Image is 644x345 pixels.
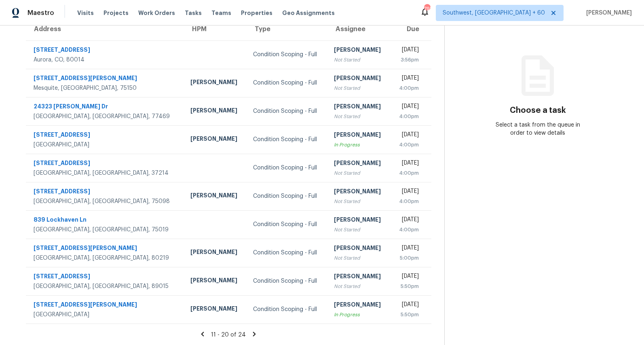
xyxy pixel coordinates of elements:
[185,10,202,16] span: Tasks
[34,216,177,226] div: 839 Lockhaven Ln
[34,102,177,112] div: 24323 [PERSON_NAME] Dr
[397,169,419,177] div: 4:00pm
[34,282,177,290] div: [GEOGRAPHIC_DATA], [GEOGRAPHIC_DATA], 89015
[334,311,384,319] div: In Progress
[34,131,177,141] div: [STREET_ADDRESS]
[397,197,419,205] div: 4:00pm
[241,9,272,17] span: Properties
[334,226,384,234] div: Not Started
[253,305,321,313] div: Condition Scoping - Full
[491,121,585,137] div: Select a task from the queue in order to view details
[27,9,54,17] span: Maestro
[190,305,241,315] div: [PERSON_NAME]
[211,332,246,338] span: 11 - 20 of 24
[334,254,384,262] div: Not Started
[510,106,566,114] h3: Choose a task
[190,135,241,145] div: [PERSON_NAME]
[327,18,391,40] th: Assignee
[253,107,321,115] div: Condition Scoping - Full
[424,5,430,13] div: 798
[397,187,419,197] div: [DATE]
[334,131,384,141] div: [PERSON_NAME]
[34,46,177,56] div: [STREET_ADDRESS]
[190,191,241,201] div: [PERSON_NAME]
[247,18,327,40] th: Type
[103,9,129,17] span: Projects
[334,56,384,64] div: Not Started
[282,9,335,17] span: Geo Assignments
[397,131,419,141] div: [DATE]
[34,169,177,177] div: [GEOGRAPHIC_DATA], [GEOGRAPHIC_DATA], 37214
[334,84,384,92] div: Not Started
[397,272,419,282] div: [DATE]
[138,9,175,17] span: Work Orders
[77,9,94,17] span: Visits
[397,282,419,290] div: 5:50pm
[334,216,384,226] div: [PERSON_NAME]
[253,192,321,200] div: Condition Scoping - Full
[397,311,419,319] div: 5:50pm
[253,277,321,285] div: Condition Scoping - Full
[34,159,177,169] div: [STREET_ADDRESS]
[34,84,177,92] div: Mesquite, [GEOGRAPHIC_DATA], 75150
[211,9,231,17] span: Teams
[334,272,384,282] div: [PERSON_NAME]
[190,106,241,116] div: [PERSON_NAME]
[397,254,419,262] div: 5:00pm
[334,74,384,84] div: [PERSON_NAME]
[397,226,419,234] div: 4:00pm
[334,169,384,177] div: Not Started
[397,301,419,311] div: [DATE]
[34,112,177,121] div: [GEOGRAPHIC_DATA], [GEOGRAPHIC_DATA], 77469
[334,159,384,169] div: [PERSON_NAME]
[397,46,419,56] div: [DATE]
[34,254,177,262] div: [GEOGRAPHIC_DATA], [GEOGRAPHIC_DATA], 80219
[190,276,241,286] div: [PERSON_NAME]
[34,226,177,234] div: [GEOGRAPHIC_DATA], [GEOGRAPHIC_DATA], 75019
[26,18,184,40] th: Address
[34,272,177,282] div: [STREET_ADDRESS]
[397,244,419,254] div: [DATE]
[397,102,419,112] div: [DATE]
[583,9,632,17] span: [PERSON_NAME]
[397,56,419,64] div: 3:56pm
[397,84,419,92] div: 4:00pm
[334,141,384,149] div: In Progress
[34,141,177,149] div: [GEOGRAPHIC_DATA]
[334,197,384,205] div: Not Started
[253,51,321,59] div: Condition Scoping - Full
[34,301,177,311] div: [STREET_ADDRESS][PERSON_NAME]
[34,244,177,254] div: [STREET_ADDRESS][PERSON_NAME]
[397,74,419,84] div: [DATE]
[253,249,321,257] div: Condition Scoping - Full
[391,18,431,40] th: Due
[253,135,321,144] div: Condition Scoping - Full
[443,9,545,17] span: Southwest, [GEOGRAPHIC_DATA] + 60
[334,301,384,311] div: [PERSON_NAME]
[334,282,384,290] div: Not Started
[253,220,321,229] div: Condition Scoping - Full
[334,102,384,112] div: [PERSON_NAME]
[397,141,419,149] div: 4:00pm
[34,311,177,319] div: [GEOGRAPHIC_DATA]
[334,187,384,197] div: [PERSON_NAME]
[397,112,419,121] div: 4:00pm
[34,56,177,64] div: Aurora, CO, 80014
[334,244,384,254] div: [PERSON_NAME]
[397,159,419,169] div: [DATE]
[334,46,384,56] div: [PERSON_NAME]
[190,248,241,258] div: [PERSON_NAME]
[253,79,321,87] div: Condition Scoping - Full
[184,18,247,40] th: HPM
[190,78,241,88] div: [PERSON_NAME]
[253,164,321,172] div: Condition Scoping - Full
[334,112,384,121] div: Not Started
[34,187,177,197] div: [STREET_ADDRESS]
[34,197,177,205] div: [GEOGRAPHIC_DATA], [GEOGRAPHIC_DATA], 75098
[397,216,419,226] div: [DATE]
[34,74,177,84] div: [STREET_ADDRESS][PERSON_NAME]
